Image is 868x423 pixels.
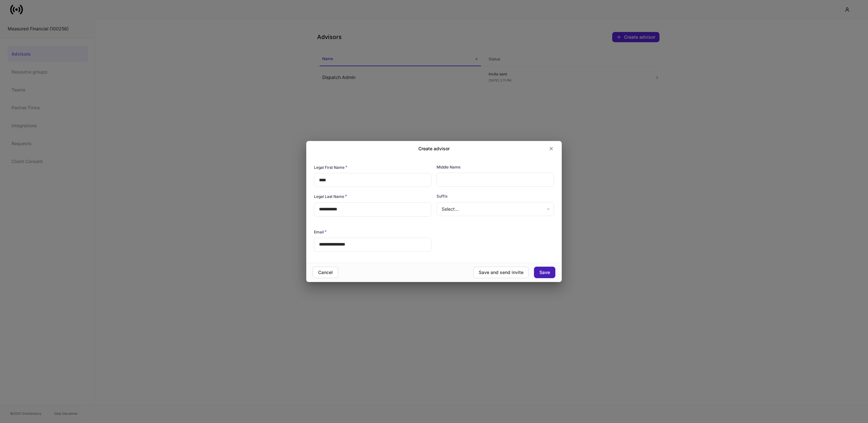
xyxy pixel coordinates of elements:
h6: Email [314,229,327,235]
h6: Suffix [437,193,448,199]
h6: Legal Last Name [314,193,347,200]
button: Save [534,267,555,278]
button: Save and send invite [473,267,529,278]
div: Cancel [318,270,333,275]
h6: Legal First Name [314,164,347,170]
button: Cancel [313,267,338,278]
div: Save [539,270,550,275]
div: Save and send invite [479,270,523,275]
div: Select... [437,202,554,216]
h2: Create advisor [418,145,450,152]
h6: Middle Name [437,164,461,170]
